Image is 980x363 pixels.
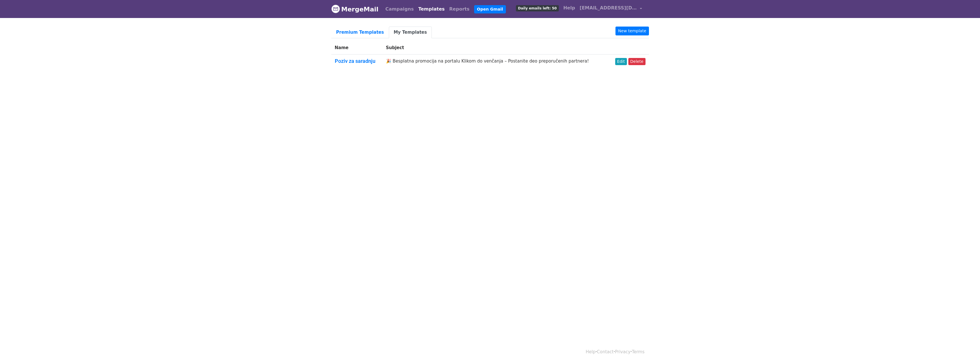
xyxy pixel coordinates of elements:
[383,3,416,15] a: Campaigns
[331,3,379,15] a: MergeMail
[577,2,644,16] a: [EMAIL_ADDRESS][DOMAIN_NAME]
[516,5,559,11] span: Daily emails left: 50
[632,349,644,354] a: Terms
[331,5,340,13] img: MergeMail logo
[628,58,646,65] a: Delete
[615,27,649,35] a: New template
[474,5,506,13] a: Open Gmail
[383,55,609,70] td: 🎉 Besplatna promocija na portalu Klikom do venčanja – Postanite deo preporučenih partnera!
[389,27,432,38] a: My Templates
[580,5,637,11] span: [EMAIL_ADDRESS][DOMAIN_NAME]
[514,2,561,14] a: Daily emails left: 50
[615,349,630,354] a: Privacy
[331,41,383,55] th: Name
[383,41,609,55] th: Subject
[331,27,389,38] a: Premium Templates
[597,349,613,354] a: Contact
[615,58,627,65] a: Edit
[416,3,447,15] a: Templates
[586,349,595,354] a: Help
[447,3,472,15] a: Reports
[335,58,375,64] a: Poziv za saradnju
[561,2,577,14] a: Help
